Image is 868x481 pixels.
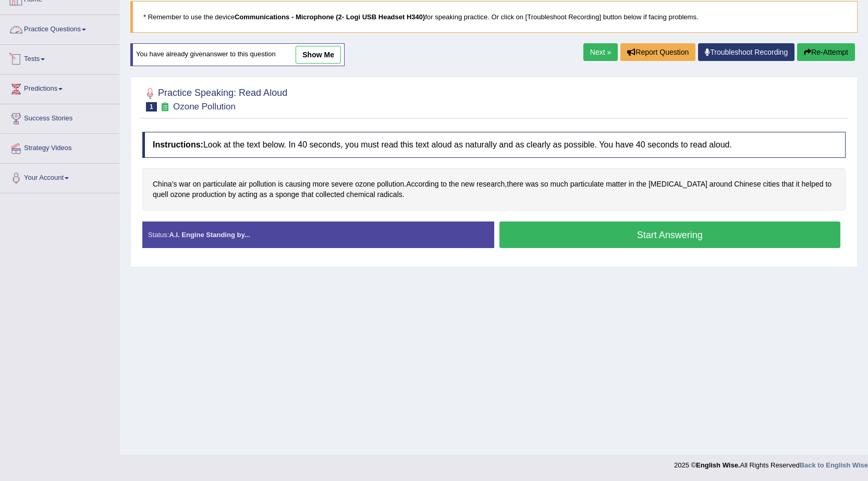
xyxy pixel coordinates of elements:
div: 2025 © All Rights Reserved [674,455,868,470]
h4: Look at the text below. In 40 seconds, you must read this text aloud as naturally and as clearly ... [142,132,846,158]
span: Click to see word definition [541,179,548,190]
span: Click to see word definition [763,179,780,190]
span: Click to see word definition [710,179,732,190]
a: Predictions [1,75,119,101]
span: Click to see word definition [312,179,329,190]
span: Click to see word definition [507,179,523,190]
span: Click to see word definition [285,179,310,190]
span: Click to see word definition [355,179,375,190]
small: Ozone Pollution [173,102,236,112]
span: Click to see word definition [825,179,832,190]
span: 1 [146,102,157,112]
small: Exam occurring question [160,102,170,112]
div: You have already given answer to this question [130,43,345,66]
span: Click to see word definition [228,189,236,200]
span: Click to see word definition [193,179,201,190]
span: Click to see word definition [476,179,505,190]
strong: A.I. Engine Standing by... [169,231,250,239]
a: show me [296,46,341,64]
span: Click to see word definition [331,179,353,190]
div: Status: [142,221,494,248]
a: Your Account [1,164,119,190]
span: Click to see word definition [606,179,627,190]
span: Click to see word definition [649,179,707,190]
h2: Practice Speaking: Read Aloud [142,85,287,112]
span: Click to see word definition [153,179,177,190]
span: Click to see word definition [203,179,237,190]
a: Success Stories [1,104,119,130]
span: Click to see word definition [269,189,273,200]
span: Click to see word definition [249,179,276,190]
span: Click to see word definition [153,189,168,200]
a: Tests [1,45,119,71]
span: Click to see word definition [377,179,404,190]
button: Start Answering [499,221,841,248]
span: Click to see word definition [278,179,283,190]
span: Click to see word definition [781,179,793,190]
span: Click to see word definition [377,189,402,200]
span: Click to see word definition [441,179,447,190]
button: Re-Attempt [797,43,855,61]
span: Click to see word definition [170,189,190,200]
a: Practice Questions [1,15,119,41]
a: Next » [583,43,618,61]
strong: English Wise. [696,461,740,469]
span: Click to see word definition [461,179,474,190]
span: Click to see word definition [796,179,800,190]
span: Click to see word definition [179,179,191,190]
span: Click to see word definition [734,179,761,190]
span: Click to see word definition [260,189,267,200]
blockquote: * Remember to use the device for speaking practice. Or click on [Troubleshoot Recording] button b... [130,1,858,33]
a: Strategy Videos [1,134,119,160]
span: Click to see word definition [238,189,258,200]
span: Click to see word definition [315,189,344,200]
button: Report Question [620,43,695,61]
span: Click to see word definition [346,189,375,200]
b: Communications - Microphone (2- Logi USB Headset H340) [235,13,425,21]
b: Instructions: [153,140,203,149]
span: Click to see word definition [551,179,568,190]
span: Click to see word definition [239,179,247,190]
a: Troubleshoot Recording [698,43,794,61]
a: Back to English Wise [800,461,868,469]
span: Click to see word definition [406,179,438,190]
span: Click to see word definition [192,189,226,200]
span: Click to see word definition [802,179,824,190]
span: Click to see word definition [629,179,634,190]
span: Click to see word definition [275,189,299,200]
span: Click to see word definition [301,189,313,200]
span: Click to see word definition [570,179,604,190]
span: Click to see word definition [525,179,539,190]
span: Click to see word definition [637,179,646,190]
div: . , . [142,168,846,211]
span: Click to see word definition [449,179,459,190]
